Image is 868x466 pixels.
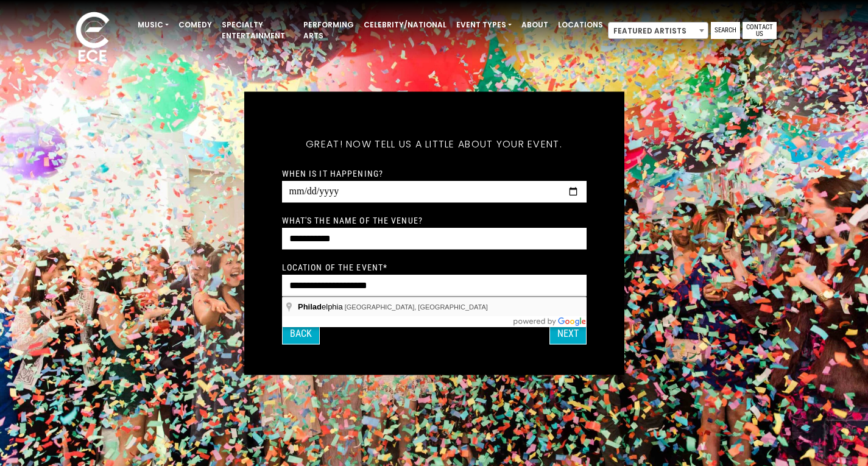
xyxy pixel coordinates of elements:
[298,302,345,311] span: elphia
[282,261,388,272] label: Location of the event
[282,214,423,225] label: What's the name of the venue?
[608,22,708,39] span: Featured Artists
[174,15,217,35] a: Comedy
[517,15,553,35] a: About
[282,122,587,166] h5: Great! Now tell us a little about your event.
[298,302,322,311] span: Philad
[451,15,517,35] a: Event Types
[359,15,451,35] a: Celebrity/National
[217,15,298,46] a: Specialty Entertainment
[345,303,488,311] span: [GEOGRAPHIC_DATA], [GEOGRAPHIC_DATA]
[609,23,708,40] span: Featured Artists
[62,9,123,68] img: ece_new_logo_whitev2-1.png
[711,22,740,39] a: Search
[133,15,174,35] a: Music
[282,322,320,344] button: Back
[282,168,384,178] label: When is it happening?
[298,15,359,46] a: Performing Arts
[743,22,777,39] a: Contact Us
[553,15,608,35] a: Locations
[549,322,587,344] button: Next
